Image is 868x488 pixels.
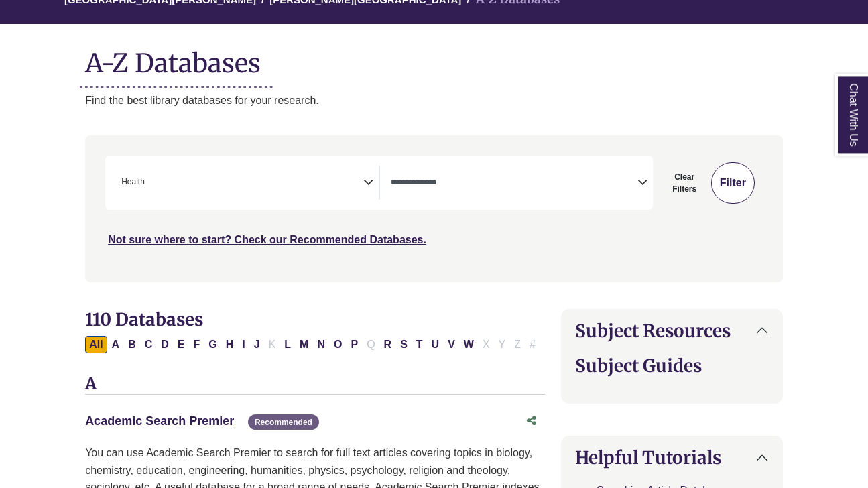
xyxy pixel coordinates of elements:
h3: A [85,375,545,395]
button: Filter Results E [174,337,189,354]
button: Filter Results B [124,337,140,354]
button: Share this database [518,409,545,434]
button: Filter Results V [444,337,459,354]
span: Health [121,176,145,189]
button: Filter Results M [296,337,312,354]
textarea: Search [147,179,153,190]
a: Not sure where to start? Check our Recommended Databases. [108,235,426,246]
button: Subject Resources [562,310,782,353]
button: Filter Results R [380,337,396,354]
button: Filter Results I [238,337,249,354]
a: Academic Search Premier [85,415,234,428]
button: Filter Results S [396,337,412,354]
button: Filter Results O [330,337,346,354]
span: 110 Databases [85,309,203,331]
button: Filter Results F [190,337,204,354]
p: Find the best library databases for your research. [85,93,783,110]
li: Health [116,176,145,189]
button: Filter Results L [280,337,295,354]
button: Clear Filters [661,163,708,204]
button: Filter Results W [460,337,478,354]
button: Filter Results P [347,337,362,354]
button: Filter Results U [428,337,444,354]
h1: A-Z Databases [85,38,783,79]
textarea: Search [391,179,638,190]
button: All [85,337,107,354]
button: Filter Results D [157,337,173,354]
button: Filter Results A [108,337,124,354]
h2: Subject Guides [575,356,769,377]
span: Recommended [248,415,319,430]
button: Filter Results T [412,337,427,354]
button: Filter Results N [313,337,329,354]
button: Filter Results C [141,337,157,354]
button: Helpful Tutorials [562,437,782,479]
div: Alpha-list to filter by first letter of database name [85,339,541,350]
nav: Search filters [85,136,783,282]
button: Filter Results H [222,337,238,354]
button: Filter Results J [250,337,264,354]
button: Filter Results G [204,337,221,354]
button: Submit for Search Results [711,163,755,204]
